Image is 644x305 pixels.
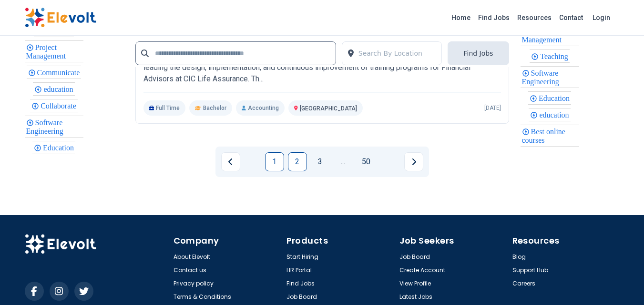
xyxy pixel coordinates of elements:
span: Project Management [26,43,69,60]
p: Full Time [143,100,186,116]
a: Page 2 [288,152,307,171]
a: Terms & Conditions [174,293,231,301]
a: Page 3 [311,152,330,171]
div: education [33,82,74,96]
button: Find Jobs [448,41,509,65]
a: Job Board [399,253,430,261]
a: Next page [404,152,423,171]
span: Education [43,144,77,152]
a: View Profile [399,280,431,287]
span: Best online courses [522,128,565,144]
ul: Pagination [221,152,423,171]
div: Communicate [27,66,82,79]
h4: Job Seekers [399,234,507,247]
div: Project Management [25,40,83,62]
img: Elevolt [25,8,96,28]
p: Accounting [236,100,285,116]
span: Software Engineering [26,118,66,135]
span: Bachelor [203,104,226,112]
a: Login [587,8,616,27]
a: Page 50 [357,152,376,171]
p: [DATE] [484,104,501,112]
span: education [539,111,572,119]
span: [GEOGRAPHIC_DATA] [300,105,357,112]
a: HR Portal [286,266,312,274]
div: Education [528,91,571,105]
a: Home [448,10,474,25]
span: Collaborate [41,102,79,110]
a: Privacy policy [174,280,214,287]
h4: Resources [512,234,620,247]
a: Resources [513,10,555,25]
a: Job Board [286,293,317,301]
a: Contact [555,10,587,25]
a: Start Hiring [286,253,318,261]
p: PURPOSE: Reporting to the Head – Life Operations, the Head of Agency Training will be responsible... [143,50,501,85]
a: Contact us [174,266,206,274]
div: Collaborate [30,99,78,112]
h4: Products [286,234,394,247]
img: Elevolt [25,234,96,254]
a: Find Jobs [474,10,513,25]
a: About Elevolt [174,253,210,261]
a: Latest Jobs [399,293,432,301]
a: Find Jobs [286,280,315,287]
a: Support Hub [512,266,548,274]
div: Software Engineering [521,66,579,88]
a: Create Account [399,266,445,274]
a: Blog [512,253,526,261]
div: Best online courses [521,125,579,147]
span: Education [539,94,572,102]
div: Software Engineering [25,116,83,138]
span: Communicate [37,69,83,77]
span: Teaching [540,52,571,60]
a: CIC groupHead Of Agency TrainingCIC groupPURPOSE: Reporting to the Head – Life Operations, the He... [143,21,501,116]
a: Careers [512,280,535,287]
div: education [529,108,570,121]
iframe: Chat Widget [596,259,644,305]
div: Teaching [530,49,569,63]
a: Page 1 is your current page [265,152,284,171]
span: education [43,85,76,93]
h4: Company [174,234,281,247]
a: Previous page [221,152,240,171]
span: Software Engineering [522,69,562,86]
a: Jump forward [334,152,353,171]
div: Education [32,141,75,154]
